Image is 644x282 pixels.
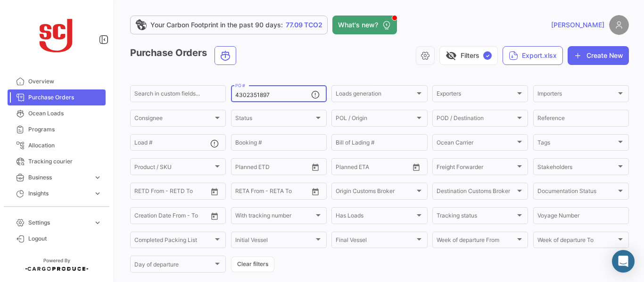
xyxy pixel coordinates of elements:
[8,137,106,153] a: Allocation
[130,46,239,65] h3: Purchase Orders
[437,189,515,196] span: Destination Customs Broker
[28,77,102,86] span: Overview
[235,116,314,123] span: Status
[537,141,616,147] span: Tags
[150,20,283,30] span: Your Carbon Footprint in the past 90 days:
[28,109,102,118] span: Ocean Loads
[612,250,635,273] div: Abrir Intercom Messenger
[215,47,236,64] button: Ocean
[336,238,414,245] span: Final Vessel
[28,141,102,150] span: Allocation
[338,20,378,30] span: What's new?
[207,185,222,199] button: Open calendar
[437,141,515,147] span: Ocean Carrier
[8,105,106,121] a: Ocean Loads
[437,214,515,220] span: Tracking status
[235,238,314,245] span: Initial Vessel
[537,92,616,98] span: Importers
[503,46,563,65] button: Export.xlsx
[93,189,102,198] span: expand_more
[568,46,629,65] button: Create New
[286,20,322,30] span: 77.09 TCO2
[308,160,322,174] button: Open calendar
[28,157,102,166] span: Tracking courier
[93,218,102,227] span: expand_more
[336,214,414,220] span: Has Loads
[537,238,616,245] span: Week of departure To
[134,263,213,269] span: Day of departure
[8,73,106,89] a: Overview
[134,238,213,245] span: Completed Packing List
[235,189,248,196] input: From
[28,93,102,102] span: Purchase Orders
[134,116,213,123] span: Consignee
[437,92,515,98] span: Exporters
[154,189,189,196] input: To
[336,92,414,98] span: Loads generation
[537,165,616,171] span: Stakeholders
[93,173,102,182] span: expand_more
[28,218,90,227] span: Settings
[28,173,90,182] span: Business
[28,234,102,243] span: Logout
[130,16,328,34] a: Your Carbon Footprint in the past 90 days:77.09 TCO2
[336,189,414,196] span: Origin Customs Broker
[255,165,290,171] input: To
[551,20,604,30] span: [PERSON_NAME]
[33,11,80,58] img: scj_logo1.svg
[446,50,457,61] span: visibility_off
[134,214,148,220] input: From
[255,189,290,196] input: To
[437,238,515,245] span: Week of departure From
[336,165,349,171] input: From
[308,185,322,199] button: Open calendar
[409,160,423,174] button: Open calendar
[134,189,148,196] input: From
[154,214,189,220] input: To
[336,116,414,123] span: POL / Origin
[437,116,515,123] span: POD / Destination
[207,209,222,223] button: Open calendar
[609,15,629,35] img: placeholder-user.png
[134,165,213,171] span: Product / SKU
[537,189,616,196] span: Documentation Status
[235,214,314,220] span: With tracking number
[8,201,106,218] a: Carbon Footprint
[231,257,274,272] button: Clear filters
[439,46,498,65] button: visibility_offFilters✓
[28,189,90,198] span: Insights
[8,89,106,105] a: Purchase Orders
[235,165,248,171] input: From
[437,165,515,171] span: Freight Forwarder
[8,153,106,169] a: Tracking courier
[483,51,492,60] span: ✓
[28,125,102,134] span: Programs
[8,121,106,137] a: Programs
[332,16,397,34] button: What's new?
[355,165,390,171] input: To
